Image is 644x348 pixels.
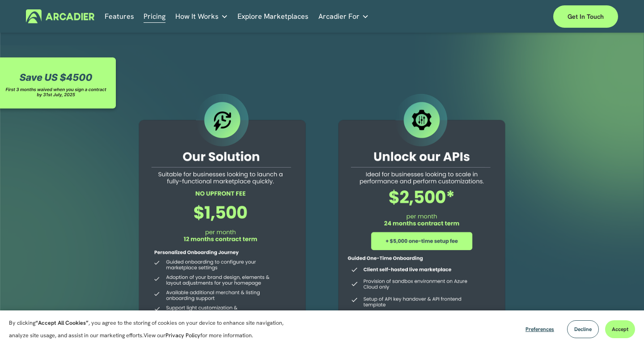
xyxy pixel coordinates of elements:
iframe: Chat Widget [599,305,644,348]
a: Privacy Policy [165,331,200,339]
span: Arcadier For [318,10,360,23]
a: folder dropdown [318,9,369,23]
img: Arcadier [26,9,94,23]
a: folder dropdown [175,9,228,23]
span: How It Works [175,10,219,23]
a: Pricing [144,9,165,23]
a: Features [105,9,134,23]
button: Preferences [519,320,561,338]
a: Get in touch [553,5,618,28]
button: Decline [567,320,599,338]
p: By clicking , you agree to the storing of cookies on your device to enhance site navigation, anal... [9,317,300,342]
strong: “Accept All Cookies” [35,319,89,327]
a: Explore Marketplaces [237,9,309,23]
span: Preferences [525,326,554,333]
span: Decline [574,326,592,333]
